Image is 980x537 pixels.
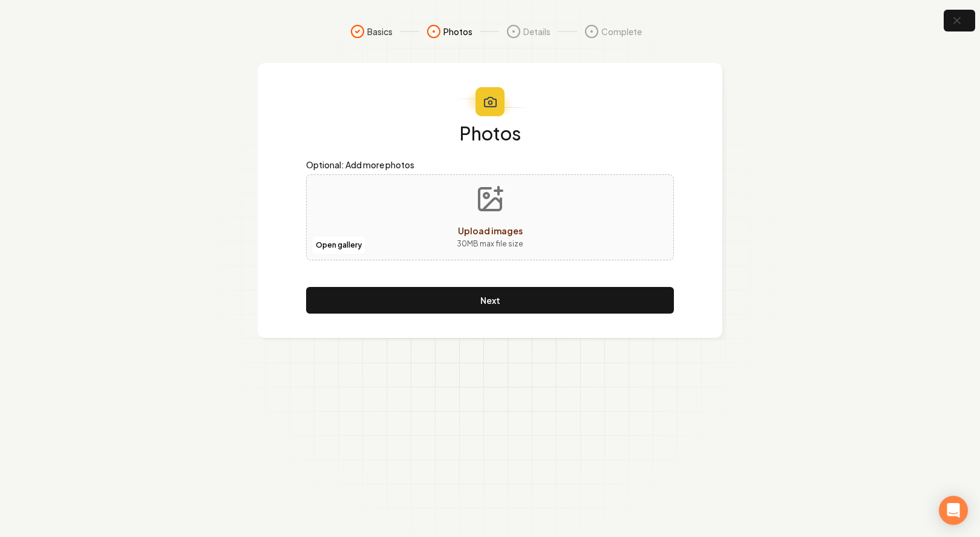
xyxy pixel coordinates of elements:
[443,25,472,38] span: Photos
[939,496,968,525] div: Open Intercom Messenger
[457,238,523,250] p: 30 MB max file size
[306,124,674,143] h1: Photos
[306,287,674,314] button: Next
[306,157,674,172] label: Optional: Add more photos
[447,175,533,260] button: Upload images
[312,236,366,255] button: Open gallery
[601,25,642,38] span: Complete
[367,25,393,38] span: Basics
[523,25,550,38] span: Details
[458,225,523,236] span: Upload images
